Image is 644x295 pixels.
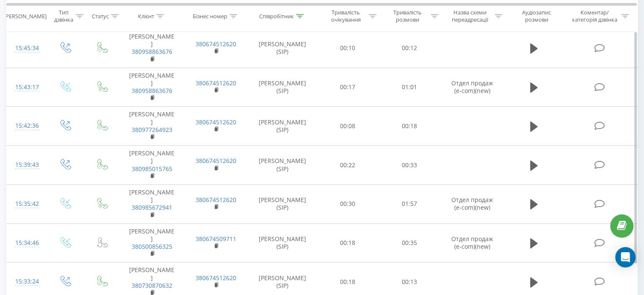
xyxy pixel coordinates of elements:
td: Отдел продаж (e-com)(new) [440,223,504,262]
td: [PERSON_NAME] [120,184,184,223]
td: 01:01 [379,67,440,107]
div: Тривалість розмови [386,9,428,23]
td: 00:22 [317,146,379,185]
td: 01:57 [379,184,440,223]
a: 380730870632 [132,281,172,289]
a: 380674512620 [196,79,236,87]
div: 15:43:17 [15,79,38,96]
td: 00:35 [379,223,440,262]
div: Співробітник [259,12,294,20]
a: 380674512620 [196,157,236,165]
td: 00:33 [379,146,440,185]
div: 15:35:42 [15,196,38,212]
a: 380674509711 [196,235,236,243]
a: 380958863676 [132,48,172,56]
div: Клієнт [138,12,154,20]
td: [PERSON_NAME] [120,28,184,67]
div: Тривалість очікування [325,9,367,23]
div: Тип дзвінка [53,9,73,23]
div: Назва схеми переадресації [448,9,492,23]
div: [PERSON_NAME] [4,12,47,20]
td: [PERSON_NAME] (SIP) [248,107,317,146]
td: 00:08 [317,107,379,146]
td: [PERSON_NAME] (SIP) [248,223,317,262]
td: [PERSON_NAME] [120,146,184,185]
td: [PERSON_NAME] [120,67,184,107]
div: Бізнес номер [193,12,227,20]
a: 380977264923 [132,126,172,134]
td: 00:12 [379,28,440,67]
td: [PERSON_NAME] (SIP) [248,146,317,185]
td: 00:10 [317,28,379,67]
div: Open Intercom Messenger [615,247,636,267]
td: [PERSON_NAME] (SIP) [248,28,317,67]
td: [PERSON_NAME] (SIP) [248,67,317,107]
div: Статус [92,12,109,20]
div: 15:45:34 [15,40,38,56]
a: 380985015765 [132,165,172,173]
div: 15:39:43 [15,157,38,173]
a: 380674512620 [196,40,236,48]
a: 380674512620 [196,118,236,126]
td: 00:18 [317,223,379,262]
td: Отдел продаж (e-com)(new) [440,67,504,107]
td: [PERSON_NAME] [120,223,184,262]
a: 380500856325 [132,242,172,250]
td: [PERSON_NAME] [120,107,184,146]
td: 00:18 [379,107,440,146]
td: 00:17 [317,67,379,107]
a: 380985672941 [132,203,172,211]
div: 15:34:46 [15,235,38,251]
a: 380958863676 [132,87,172,95]
div: 15:42:36 [15,118,38,134]
a: 380674512620 [196,274,236,282]
div: 15:33:24 [15,273,38,290]
td: [PERSON_NAME] (SIP) [248,184,317,223]
a: 380674512620 [196,196,236,204]
div: Аудіозапис розмови [512,9,561,23]
td: Отдел продаж (e-com)(new) [440,184,504,223]
td: 00:30 [317,184,379,223]
div: Коментар/категорія дзвінка [569,9,619,23]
